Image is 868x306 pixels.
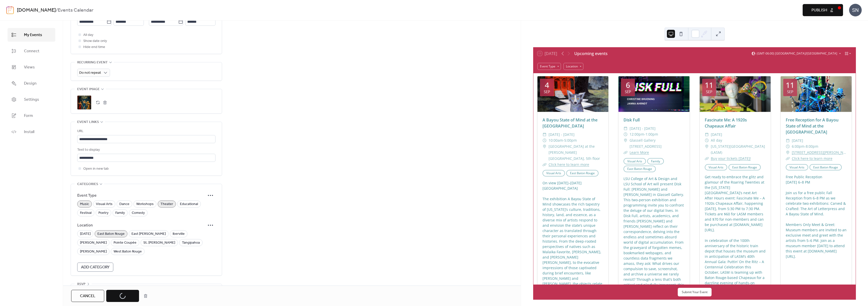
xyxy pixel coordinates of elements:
span: Location [77,222,205,228]
span: Publish [811,7,827,13]
div: ••• [71,284,222,295]
span: - [804,143,806,149]
button: Submit Your Event [678,288,712,296]
a: My Events [8,28,55,42]
div: SN [849,4,862,16]
div: 11 [786,81,794,89]
a: Views [8,60,55,74]
span: 10:00am [549,137,563,143]
b: / [56,6,58,15]
div: ​ [705,143,709,149]
div: 6 [626,81,630,89]
span: [DATE] [711,132,722,138]
b: Events Calendar [58,6,93,15]
span: Add Category [81,264,110,270]
div: ​ [705,132,709,138]
div: ; [77,95,91,110]
div: Sep [544,90,550,94]
span: [PERSON_NAME] [80,240,107,246]
div: Get ready to embrace the glitz and glamour of the Roaring Twenties at the [US_STATE][GEOGRAPHIC_D... [700,174,771,296]
div: 4 [545,81,549,89]
span: 12:00pm [630,131,644,137]
div: Free Public Reception [DATE] 6–8 PM Join us for a free public Fall Reception from 6–8 PM as we ce... [781,174,852,259]
div: Sep [625,90,631,94]
a: Learn More [630,150,649,155]
div: Text to display [77,147,214,153]
div: ​ [623,137,628,143]
div: ​ [705,137,709,143]
a: Form [8,109,55,122]
span: All day [711,137,722,143]
span: Festival [80,210,92,216]
span: [US_STATE][GEOGRAPHIC_DATA] (LASM) [711,143,766,156]
a: Install [8,125,55,139]
span: Visual Arts [96,201,113,207]
div: ​ [623,131,628,137]
span: Open in new tab [83,166,109,172]
div: ​ [786,138,790,144]
a: Buy your tickets [DATE]! [711,156,751,161]
div: ​ [542,143,547,149]
span: Iberville [173,231,185,237]
div: ​ [786,156,790,162]
span: Design [24,81,37,87]
a: A Bayou State of Mind at the [GEOGRAPHIC_DATA] [542,117,598,129]
div: Sep [787,90,793,94]
div: Sep [706,90,712,94]
div: Upcoming events [574,50,608,57]
span: Form [24,113,33,119]
span: East Baton Rouge [97,231,125,237]
span: 1:00pm [645,131,658,137]
span: Connect [24,48,39,54]
span: Event image [77,86,100,92]
span: [DATE] - [DATE] [630,125,656,132]
span: Do not repeat [79,69,101,76]
span: Install [24,129,34,135]
div: ​ [786,143,790,149]
span: Categories [77,181,98,187]
span: Glassell Gallery [STREET_ADDRESS] [630,137,684,149]
div: ​ [542,132,547,138]
a: Free Reception for A Bayou State of Mind at the [GEOGRAPHIC_DATA] [786,117,838,135]
a: Disk Full [623,117,640,123]
div: URL [77,128,214,134]
div: ​ [623,149,628,156]
span: West Baton Rouge [114,249,142,255]
span: 5:00pm [564,137,577,143]
div: ​ [542,162,547,168]
span: Tangipahoa [182,240,200,246]
span: [DATE] - [DATE] [549,132,575,138]
a: Settings [8,93,55,106]
span: [GEOGRAPHIC_DATA] at the [PERSON_NAME][GEOGRAPHIC_DATA], 5th floor [549,143,603,161]
span: Music [80,201,89,207]
span: [DATE] [80,231,91,237]
div: ​ [542,137,547,143]
span: My Events [24,32,42,38]
div: 11 [705,81,713,89]
span: Family [115,210,125,216]
span: Educational [180,201,198,207]
img: logo [6,6,14,14]
div: ​ [786,149,790,156]
a: Click here to learn more [549,162,589,167]
span: Show date only [83,38,107,44]
a: Design [8,76,55,90]
span: East [PERSON_NAME] [131,231,166,237]
span: Hide end time [83,44,105,50]
span: - [563,137,564,143]
span: 6:00pm [792,143,804,149]
span: Theater [160,201,173,207]
span: Comedy [132,210,145,216]
button: Cancel [71,290,104,302]
span: Event links [77,119,99,125]
div: ​ [623,125,628,132]
a: [STREET_ADDRESS][PERSON_NAME] Ceter for the Arts, [GEOGRAPHIC_DATA], [GEOGRAPHIC_DATA] [792,149,847,156]
span: Recurring event [77,60,108,66]
span: - [644,131,645,137]
a: [DOMAIN_NAME] [17,6,56,15]
span: Workshops [136,201,154,207]
span: [DATE] [792,138,803,144]
span: Event Type [77,193,205,199]
span: RSVP [77,281,86,287]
